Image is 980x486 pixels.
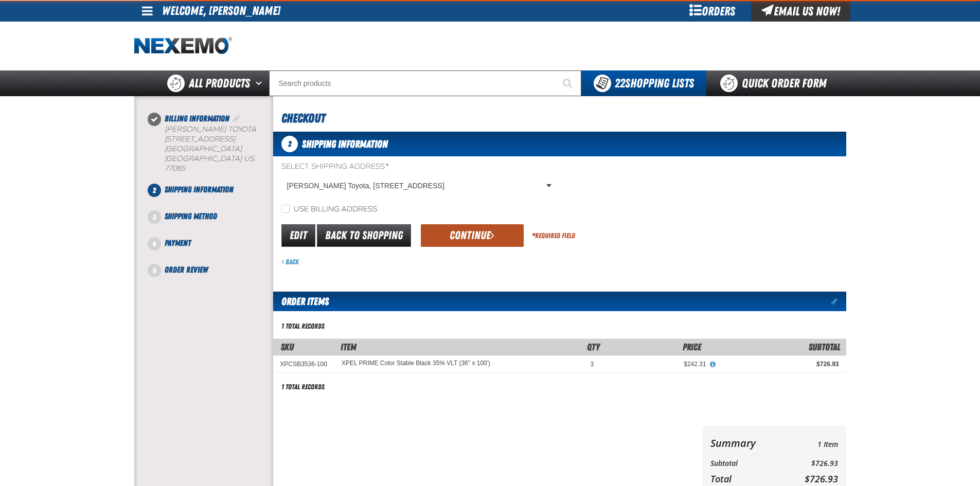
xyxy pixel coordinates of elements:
[591,361,594,368] span: 3
[134,37,232,55] img: Nexemo logo
[281,205,290,213] input: Use billing address
[134,37,232,55] a: Home
[281,341,294,352] a: SKU
[154,184,273,210] li: Shipping Information. Step 2 of 5. Not Completed
[783,457,838,471] td: $726.93
[252,70,269,96] button: Open All Products pages
[608,360,706,368] div: $242.31
[147,113,273,276] nav: Checkout steps. Current step is Shipping Information. Step 2 of 5
[281,224,315,247] a: Edit
[154,264,273,276] li: Order Review. Step 5 of 5. Not Completed
[165,164,185,173] bdo: 77065
[721,360,839,368] div: $726.93
[710,434,784,452] th: Summary
[281,111,325,125] span: Checkout
[281,382,325,392] div: 1 total records
[148,210,161,224] span: 3
[706,70,846,96] a: Quick Order Form
[165,154,242,163] span: [GEOGRAPHIC_DATA]
[287,181,544,191] span: [PERSON_NAME] Toyota, [STREET_ADDRESS]
[556,70,581,96] button: Start Searching
[165,114,229,123] span: Billing Information
[165,265,208,275] span: Order Review
[189,74,250,93] span: All Products
[421,224,524,247] button: Continue
[587,341,600,352] span: Qty
[273,292,329,311] h2: Order Items
[342,360,490,367] : XPEL PRIME Color Stable Black 35% VLT (36" x 100')
[302,138,388,150] span: Shipping Information
[148,264,161,277] span: 5
[154,113,273,184] li: Billing Information. Step 1 of 5. Completed
[615,76,694,91] span: Shopping Lists
[148,237,161,250] span: 4
[148,184,161,197] span: 2
[165,238,191,248] span: Payment
[165,125,256,134] span: [PERSON_NAME] Toyota
[805,473,838,485] span: $726.93
[165,135,235,143] span: [STREET_ADDRESS]
[165,145,242,153] span: [GEOGRAPHIC_DATA]
[281,205,377,214] label: Use billing address
[683,341,701,352] span: Price
[269,70,581,96] input: Search
[281,258,299,266] a: Back
[532,231,575,241] div: Required Field
[231,114,242,123] a: Edit Billing Information
[831,298,846,305] a: Edit items
[154,237,273,264] li: Payment. Step 4 of 5. Not Completed
[809,341,840,352] span: Subtotal
[273,355,334,372] td: XPCSB3536-100
[706,360,720,369] button: View All Prices for XPEL PRIME Color Stable Black 35% VLT (36" x 100')
[244,154,254,163] span: US
[281,136,298,152] span: 2
[281,321,325,331] div: 1 total records
[783,434,838,452] td: 1 Item
[281,162,556,172] label: Select Shipping Address
[341,341,357,352] span: Item
[165,211,217,221] span: Shipping Method
[165,185,234,194] span: Shipping Information
[710,457,784,471] th: Subtotal
[615,76,625,91] strong: 22
[317,224,411,247] a: Back to Shopping
[581,70,706,96] button: You have 22 Shopping Lists. Open to view details
[154,210,273,237] li: Shipping Method. Step 3 of 5. Not Completed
